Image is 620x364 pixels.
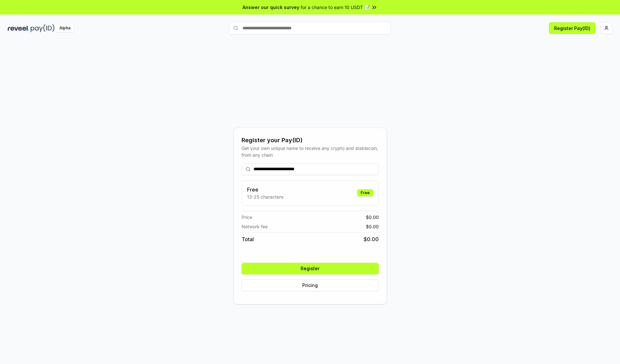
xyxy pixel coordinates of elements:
[366,214,379,221] span: $ 0.00
[242,223,268,230] span: Network fee
[242,235,254,243] span: Total
[242,214,252,221] span: Price
[247,186,283,193] h3: Free
[364,235,379,243] span: $ 0.00
[301,4,370,11] span: for a chance to earn 10 USDT 📝
[242,263,379,274] button: Register
[242,280,379,291] button: Pricing
[242,145,379,158] div: Get your own unique name to receive any crypto and stablecoin, from any chain
[247,193,283,200] p: 13-25 characters
[549,22,595,34] button: Register Pay(ID)
[242,136,379,145] div: Register your Pay(ID)
[31,24,55,32] img: pay_id
[357,189,373,196] div: Free
[243,4,299,11] span: Answer our quick survey
[366,223,379,230] span: $ 0.00
[56,24,74,32] div: Alpha
[8,24,29,32] img: reveel_dark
